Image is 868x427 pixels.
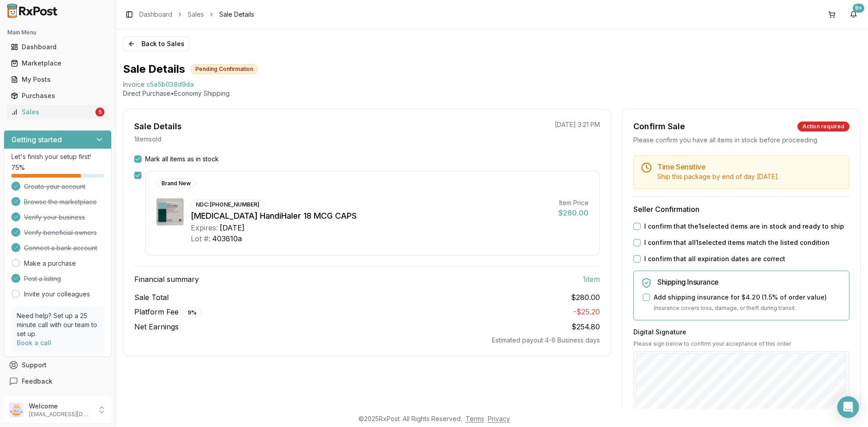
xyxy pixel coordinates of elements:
span: Browse the marketplace [24,197,97,206]
img: Spiriva HandiHaler 18 MCG CAPS [156,198,184,225]
div: 9+ [853,4,864,13]
span: Sale Total [134,292,169,303]
div: NDC: [PHONE_NUMBER] [191,200,264,210]
a: Marketplace [7,55,108,71]
span: Net Earnings [134,321,179,332]
div: Purchases [11,91,104,100]
h5: Time Sensitive [657,163,842,170]
div: Item Price [558,198,589,207]
img: User avatar [9,403,24,417]
div: Dashboard [11,42,104,52]
a: Make a purchase [24,259,76,268]
div: Please confirm you have all items in stock before proceeding [633,136,849,145]
div: 403610a [212,233,242,244]
span: Financial summary [134,274,199,285]
span: Feedback [22,377,52,386]
button: Back to Sales [123,37,189,51]
h3: Seller Confirmation [633,204,849,215]
p: Insurance covers loss, damage, or theft during transit. [654,304,842,313]
p: Direct Purchase • Economy Shipping [123,89,861,98]
a: My Posts [7,71,108,88]
span: - $25.20 [573,307,600,316]
button: Feedback [4,373,112,389]
div: Pending Confirmation [190,64,258,74]
div: Confirm Sale [633,120,685,133]
span: Verify beneficial owners [24,228,97,237]
p: [EMAIL_ADDRESS][DOMAIN_NAME] [29,411,92,418]
button: Support [4,357,112,373]
label: I confirm that all expiration dates are correct [644,254,785,263]
div: Estimated payout 4-6 Business days [134,336,600,345]
h1: Sale Details [123,62,185,76]
a: Dashboard [7,39,108,55]
h3: Digital Signature [633,328,849,337]
div: Lot #: [191,233,210,244]
span: Verify your business [24,213,85,222]
button: Purchases [4,89,112,103]
p: Please sign below to confirm your acceptance of this order [633,340,849,347]
a: Invite your colleagues [24,290,90,299]
div: [MEDICAL_DATA] HandiHaler 18 MCG CAPS [191,210,551,222]
a: Book a call [17,339,52,347]
button: My Posts [4,72,112,87]
span: Sale Details [219,10,254,19]
span: Ship this package by end of day [DATE] . [657,173,779,180]
span: 75 % [11,163,25,172]
p: [DATE] 3:21 PM [555,120,600,129]
div: [DATE] [220,222,245,233]
span: c5a5b038d9da [146,80,194,89]
p: Welcome [29,402,92,411]
div: Open Intercom Messenger [837,396,859,418]
nav: breadcrumb [139,10,254,19]
span: $254.80 [571,322,600,331]
span: 1 item [583,274,600,285]
a: Sales5 [7,104,108,120]
div: Expires: [191,222,218,233]
h2: Main Menu [7,29,108,36]
span: $280.00 [571,292,600,303]
div: Action required [797,122,849,131]
button: Dashboard [4,40,112,54]
img: RxPost Logo [4,4,61,18]
p: Need help? Set up a 25 minute call with our team to set up. [17,311,99,338]
div: Sale Details [134,120,182,133]
p: 1 item sold [134,135,161,144]
button: Marketplace [4,56,112,70]
a: Sales [188,10,204,19]
div: 9 % [183,308,202,318]
label: Mark all items as in stock [145,155,219,164]
label: I confirm that the 1 selected items are in stock and ready to ship [644,222,844,231]
div: Brand New [156,178,196,188]
div: 5 [95,108,104,117]
a: Privacy [488,415,510,422]
span: Create your account [24,182,85,191]
button: Sales5 [4,105,112,119]
a: Purchases [7,88,108,104]
p: Let's finish your setup first! [11,152,104,161]
span: Connect a bank account [24,244,97,253]
label: I confirm that all 1 selected items match the listed condition [644,238,830,247]
h3: Getting started [11,134,62,145]
label: Add shipping insurance for $4.20 ( 1.5 % of order value) [654,293,827,302]
a: Dashboard [139,10,172,19]
a: Terms [466,415,484,422]
span: Platform Fee [134,306,202,318]
button: 9+ [846,7,861,22]
div: $280.00 [558,207,589,218]
div: Marketplace [11,59,104,68]
div: My Posts [11,75,104,84]
div: Invoice [123,80,145,89]
span: Post a listing [24,274,61,283]
h5: Shipping Insurance [657,278,842,286]
div: Sales [11,108,94,117]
